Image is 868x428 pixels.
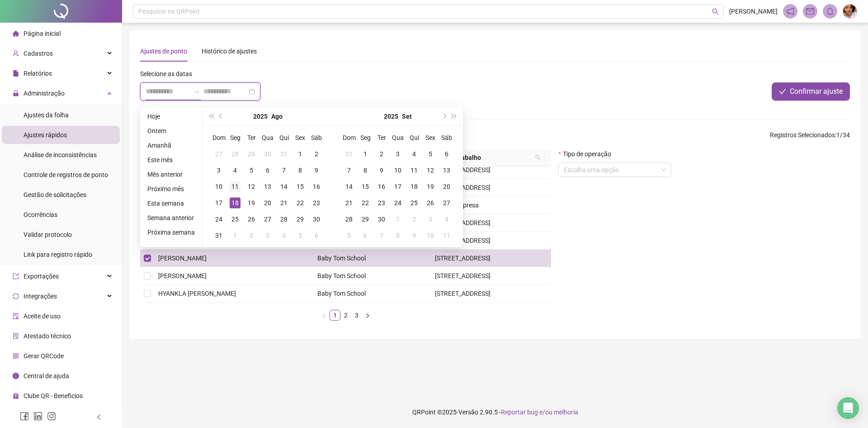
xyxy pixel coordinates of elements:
span: mail [806,7,814,15]
td: 2025-09-10 [390,162,406,178]
div: 7 [278,165,289,176]
div: 6 [441,149,452,159]
span: Gestão de solicitações [24,191,86,198]
span: to [193,88,200,95]
div: 3 [425,214,436,225]
td: 2025-09-26 [422,195,439,211]
span: qrcode [13,353,19,359]
span: linkedin [33,412,42,421]
div: 27 [262,214,273,225]
td: 2025-09-04 [406,146,422,162]
td: 2025-10-09 [406,227,422,244]
div: 2 [246,230,257,241]
div: 29 [360,214,371,225]
li: Este mês [144,154,198,165]
td: 2025-09-01 [227,227,243,244]
span: Validar protocolo [24,231,72,238]
span: gift [13,393,19,399]
td: 2025-08-09 [308,162,325,178]
div: 2 [311,149,322,159]
div: 16 [376,181,387,192]
div: 26 [425,197,436,208]
span: Clube QR - Beneficios [24,392,83,399]
span: Aceite de uso [24,313,61,320]
td: 2025-08-07 [276,162,292,178]
td: 2025-09-03 [259,227,276,244]
span: lock [13,90,19,96]
td: 2025-10-04 [439,211,455,227]
div: 31 [278,149,289,159]
span: Versão [458,409,478,416]
span: [PERSON_NAME] [158,272,207,279]
span: solution [13,333,19,339]
button: year panel [253,107,268,125]
td: 2025-09-05 [292,227,308,244]
div: 25 [230,214,241,225]
div: 2 [376,149,387,159]
div: 14 [278,181,289,192]
span: Central de ajuda [24,372,69,380]
span: [PERSON_NAME] [158,255,207,262]
td: 2025-08-03 [211,162,227,178]
span: search [533,151,542,164]
span: Gerar QRCode [24,352,64,360]
div: 8 [360,165,371,176]
div: 31 [213,230,224,241]
div: 18 [230,197,241,208]
td: 2025-08-31 [341,146,357,162]
div: 10 [392,165,403,176]
span: [PERSON_NAME] [729,6,778,16]
div: 13 [262,181,273,192]
div: 23 [376,197,387,208]
span: check [779,88,786,95]
div: 24 [213,214,224,225]
td: 2025-09-16 [373,178,390,195]
div: 1 [360,149,371,159]
td: 2025-09-13 [439,162,455,178]
th: Qua [259,130,276,146]
div: 5 [344,230,354,241]
li: 2 [340,310,351,321]
td: 2025-08-02 [308,146,325,162]
td: 2025-10-06 [357,227,373,244]
td: 2025-08-12 [243,178,259,195]
td: 2025-09-11 [406,162,422,178]
div: 6 [262,165,273,176]
td: 2025-09-29 [357,211,373,227]
div: 22 [360,197,371,208]
li: Próxima semana [144,227,198,238]
td: 2025-09-20 [439,178,455,195]
td: 2025-10-03 [422,211,439,227]
img: 81251 [843,5,857,18]
button: right [362,310,373,321]
div: 30 [376,214,387,225]
div: 30 [311,214,322,225]
div: 30 [262,149,273,159]
label: Tipo de operação [558,149,617,159]
td: 2025-08-26 [243,211,259,227]
td: 2025-09-12 [422,162,439,178]
button: month panel [271,107,283,125]
span: search [712,8,719,15]
td: 2025-08-25 [227,211,243,227]
td: 2025-09-18 [406,178,422,195]
div: 8 [295,165,306,176]
button: Confirmar ajuste [772,82,850,101]
td: 2025-08-06 [259,162,276,178]
span: left [321,313,327,318]
div: 1 [295,149,306,159]
button: next-year [439,107,449,125]
span: Atestado técnico [24,332,71,340]
span: Integrações [24,293,57,300]
span: Baby Tom School [317,272,366,279]
li: Semana anterior [144,212,198,223]
a: 3 [352,310,362,320]
li: Página anterior [319,310,330,321]
td: 2025-09-09 [373,162,390,178]
td: 2025-09-22 [357,195,373,211]
a: 1 [330,310,340,320]
div: 31 [344,149,354,159]
td: 2025-08-29 [292,211,308,227]
li: 3 [351,310,362,321]
td: 2025-07-31 [276,146,292,162]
